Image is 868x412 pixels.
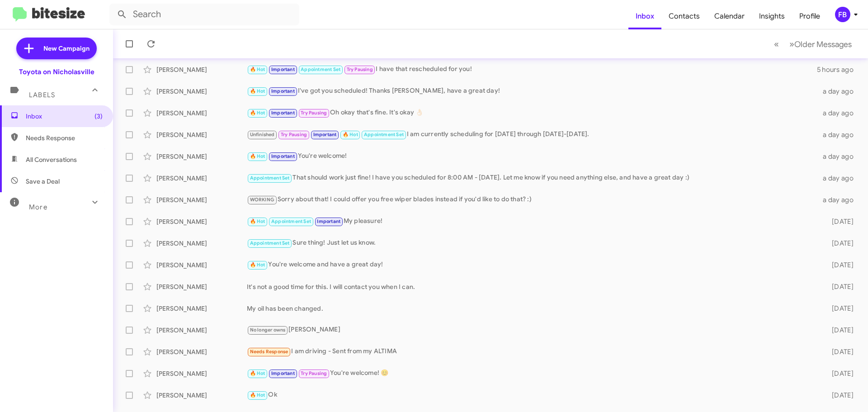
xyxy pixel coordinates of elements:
div: Sorry about that! I could offer you free wiper blades instead if you'd like to do that? :) [247,194,817,205]
span: More [29,203,47,211]
div: [PERSON_NAME] [156,239,247,248]
div: [DATE] [817,217,861,226]
div: FB [835,7,850,22]
div: [DATE] [817,282,861,291]
span: 🔥 Hot [343,132,358,137]
span: All Conversations [26,155,77,164]
span: » [789,38,794,50]
div: [PERSON_NAME] [156,347,247,356]
span: Needs Response [250,349,288,355]
div: [PERSON_NAME] [156,326,247,335]
span: Appointment Set [250,240,290,246]
div: a day ago [817,195,861,204]
span: 🔥 Hot [250,110,265,116]
div: [DATE] [817,391,861,400]
span: Unfinished [250,132,275,137]
div: a day ago [817,87,861,96]
div: [PERSON_NAME] [156,260,247,270]
div: [PERSON_NAME] [156,304,247,313]
span: 🔥 Hot [250,88,265,94]
input: Search [109,4,299,25]
span: Labels [29,91,55,99]
div: [PERSON_NAME] [156,130,247,139]
div: You're welcome and have a great day! [247,260,817,270]
span: Appointment Set [301,66,340,72]
span: Important [271,110,295,116]
div: I have that rescheduled for you! [247,64,817,75]
div: [DATE] [817,239,861,248]
a: Profile [792,3,827,29]
button: Next [784,35,857,53]
div: [PERSON_NAME] [247,325,817,335]
div: a day ago [817,130,861,139]
span: Inbox [26,112,103,121]
div: My pleasure! [247,216,817,227]
a: Inbox [628,3,661,29]
div: [PERSON_NAME] [156,109,247,118]
a: New Campaign [16,38,97,59]
span: Important [313,132,337,137]
div: [PERSON_NAME] [156,87,247,96]
div: [PERSON_NAME] [156,65,247,74]
span: 🔥 Hot [250,218,265,224]
span: (3) [94,112,103,121]
span: Try Pausing [281,132,307,137]
span: Try Pausing [301,370,327,376]
span: Save a Deal [26,177,60,186]
span: « [774,38,779,50]
span: 🔥 Hot [250,262,265,268]
div: a day ago [817,109,861,118]
div: [DATE] [817,369,861,378]
div: I've got you scheduled! Thanks [PERSON_NAME], have a great day! [247,86,817,96]
span: No longer owns [250,327,286,333]
div: [PERSON_NAME] [156,195,247,204]
div: [DATE] [817,260,861,270]
div: It's not a good time for this. I will contact you when I can. [247,282,817,291]
span: Appointment Set [250,175,290,181]
span: Important [271,370,295,376]
div: a day ago [817,174,861,183]
div: My oil has been changed. [247,304,817,313]
span: Important [271,88,295,94]
a: Insights [752,3,792,29]
span: 🔥 Hot [250,153,265,159]
span: Important [271,153,295,159]
span: Try Pausing [347,66,373,72]
span: Contacts [661,3,707,29]
div: [DATE] [817,347,861,356]
div: Oh okay that's fine. It's okay 👌🏻 [247,108,817,118]
div: Ok [247,390,817,400]
div: [PERSON_NAME] [156,391,247,400]
a: Calendar [707,3,752,29]
div: I am driving - Sent from my ALTIMA [247,346,817,357]
div: 5 hours ago [817,65,861,74]
span: Try Pausing [301,110,327,116]
button: FB [827,7,858,22]
span: Appointment Set [364,132,404,137]
div: [PERSON_NAME] [156,174,247,183]
span: Needs Response [26,133,103,142]
span: Important [317,218,340,224]
span: Important [271,66,295,72]
div: a day ago [817,152,861,161]
span: WORKING [250,197,274,203]
span: New Campaign [43,44,90,53]
span: 🔥 Hot [250,370,265,376]
div: [PERSON_NAME] [156,369,247,378]
span: Appointment Set [271,218,311,224]
div: Sure thing! Just let us know. [247,238,817,248]
div: [PERSON_NAME] [156,282,247,291]
div: You're welcome! [247,151,817,161]
span: 🔥 Hot [250,392,265,398]
span: 🔥 Hot [250,66,265,72]
div: [DATE] [817,304,861,313]
div: [DATE] [817,326,861,335]
div: That should work just fine! I have you scheduled for 8:00 AM - [DATE]. Let me know if you need an... [247,173,817,183]
div: [PERSON_NAME] [156,217,247,226]
span: Older Messages [794,39,852,49]
div: [PERSON_NAME] [156,152,247,161]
